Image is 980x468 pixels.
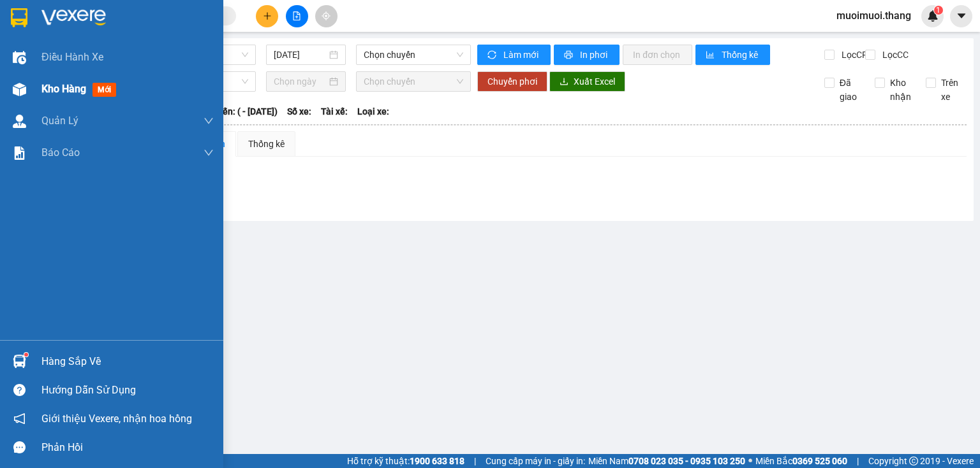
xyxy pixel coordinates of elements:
span: muoimuoi.thang [826,8,921,24]
span: Báo cáo [41,145,80,160]
span: Đã giao [835,76,866,104]
span: Hỗ trợ kỹ thuật: [347,454,464,468]
img: logo-vxr [11,8,27,27]
span: Số xe: [287,104,311,118]
div: Phản hồi [41,438,214,457]
span: 1 [936,6,940,15]
sup: 1 [24,353,28,357]
span: Làm mới [503,48,540,62]
span: down [204,148,214,158]
img: warehouse-icon [13,83,26,96]
span: Lọc CC [877,48,910,62]
img: warehouse-icon [13,115,26,128]
button: printerIn phơi [554,45,620,65]
span: notification [13,413,26,425]
button: Chuyển phơi [477,71,547,92]
strong: 0369 525 060 [792,456,847,466]
span: plus [263,11,272,20]
input: 14/09/2025 [274,48,326,62]
span: bar-chart [706,50,716,60]
button: bar-chartThống kê [695,45,770,65]
span: Chuyến: ( - [DATE]) [202,104,278,118]
span: Cung cấp máy in - giấy in: [486,454,585,468]
span: Điều hành xe [41,49,103,65]
span: Thống kê [722,48,760,62]
button: file-add [286,5,308,27]
strong: 1900 633 818 [410,456,464,466]
span: Quản Lý [41,113,78,129]
span: aim [322,11,330,20]
span: Lọc CR [836,48,870,62]
img: warehouse-icon [13,51,26,64]
input: Chọn ngày [274,74,326,89]
button: caret-down [950,5,972,27]
span: Miền Nam [588,454,745,468]
span: Miền Bắc [755,454,847,468]
img: warehouse-icon [13,355,26,368]
button: In đơn chọn [623,45,692,65]
span: sync [487,50,498,60]
button: syncLàm mới [477,45,551,65]
img: icon-new-feature [927,10,939,22]
span: Kho nhận [885,76,916,104]
span: Trên xe [936,76,967,104]
span: Chọn chuyến [364,45,464,64]
button: downloadXuất Excel [549,71,625,92]
span: Loại xe: [357,104,389,118]
div: Thống kê [248,137,285,151]
button: aim [315,5,338,27]
span: In phơi [580,48,609,62]
span: | [474,454,476,468]
img: solution-icon [13,146,26,160]
span: Tài xế: [321,104,348,118]
strong: 0708 023 035 - 0935 103 250 [628,456,745,466]
div: Hướng dẫn sử dụng [41,381,214,400]
button: plus [256,5,278,27]
span: message [13,441,26,453]
span: copyright [909,457,918,465]
span: | [857,454,859,468]
div: Hàng sắp về [41,352,214,371]
span: caret-down [956,10,967,22]
span: question-circle [13,384,26,396]
span: file-add [292,11,301,20]
span: Kho hàng [41,83,86,95]
span: printer [564,50,575,60]
span: ⚪️ [748,458,752,464]
span: down [204,116,214,126]
span: Giới thiệu Vexere, nhận hoa hồng [41,411,192,427]
sup: 1 [934,6,943,15]
span: Chọn chuyến [364,72,464,91]
span: mới [93,83,116,97]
